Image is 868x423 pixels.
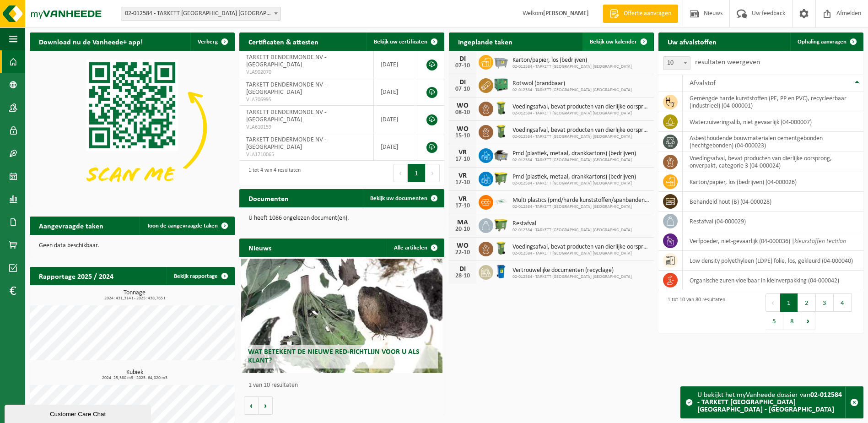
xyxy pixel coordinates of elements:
span: Voedingsafval, bevat producten van dierlijke oorsprong, onverpakt, categorie 3 [512,127,649,134]
a: Bekijk uw documenten [363,189,443,207]
img: WB-1100-HPE-GN-50 [493,170,509,186]
span: Pmd (plastiek, metaal, drankkartons) (bedrijven) [512,150,636,157]
td: organische zuren vloeibaar in kleinverpakking (04-000042) [683,271,863,290]
span: Restafval [512,220,632,228]
h2: Documenten [239,189,298,207]
span: TARKETT DENDERMONDE NV - [GEOGRAPHIC_DATA] [246,81,326,96]
span: 02-012584 - TARKETT [GEOGRAPHIC_DATA] [GEOGRAPHIC_DATA] [512,251,649,256]
button: Previous [766,293,780,312]
p: 1 van 10 resultaten [248,382,440,389]
div: 22-10 [453,249,472,256]
h2: Ingeplande taken [449,33,522,50]
button: Verberg [190,33,234,51]
span: Karton/papier, los (bedrijven) [512,57,632,64]
img: Download de VHEPlus App [30,51,235,205]
td: low density polyethyleen (LDPE) folie, los, gekleurd (04-000040) [683,251,863,271]
a: Ophaling aanvragen [790,33,863,51]
span: TARKETT DENDERMONDE NV - [GEOGRAPHIC_DATA] [246,54,326,68]
span: 2024: 25,380 m3 - 2025: 64,020 m3 [34,376,235,380]
span: TARKETT DENDERMONDE NV - [GEOGRAPHIC_DATA] [246,136,326,151]
td: [DATE] [374,106,417,133]
h2: Rapportage 2025 / 2024 [30,267,123,285]
div: VR [453,195,472,203]
span: Vertrouwelijke documenten (recyclage) [512,267,632,274]
span: 02-012584 - TARKETT [GEOGRAPHIC_DATA] [GEOGRAPHIC_DATA] [512,274,632,280]
span: Voedingsafval, bevat producten van dierlijke oorsprong, onverpakt, categorie 3 [512,244,649,251]
div: U bekijkt het myVanheede dossier van [697,387,845,418]
div: 20-10 [453,226,472,233]
div: WO [453,102,472,109]
span: Bekijk uw documenten [370,195,427,201]
div: 28-10 [453,273,472,279]
span: TARKETT DENDERMONDE NV - [GEOGRAPHIC_DATA] [246,109,326,123]
td: gemengde harde kunststoffen (PE, PP en PVC), recycleerbaar (industrieel) (04-000001) [683,92,863,112]
iframe: chat widget [5,403,153,423]
td: waterzuiveringsslib, niet gevaarlijk (04-000007) [683,112,863,132]
div: WO [453,125,472,133]
a: Bekijk uw kalender [582,33,653,51]
h2: Certificaten & attesten [239,33,328,50]
div: VR [453,172,472,179]
a: Toon de aangevraagde taken [140,217,234,235]
button: Volgende [259,396,273,415]
img: WB-5000-GAL-GY-01 [493,147,509,163]
a: Bekijk uw certificaten [367,33,443,51]
img: WB-2500-GAL-GY-01 [493,54,509,69]
span: Ophaling aanvragen [798,39,846,45]
span: 02-012584 - TARKETT [GEOGRAPHIC_DATA] [GEOGRAPHIC_DATA] [512,64,632,70]
div: DI [453,55,472,63]
img: WB-1100-HPE-GN-50 [493,217,509,233]
span: 02-012584 - TARKETT DENDERMONDE NV - DENDERMONDE [121,7,280,20]
span: 02-012584 - TARKETT DENDERMONDE NV - DENDERMONDE [121,7,281,21]
button: 2 [798,293,816,312]
span: Bekijk uw kalender [590,39,637,45]
div: 17-10 [453,156,472,163]
span: 02-012584 - TARKETT [GEOGRAPHIC_DATA] [GEOGRAPHIC_DATA] [512,157,636,163]
img: WB-0140-HPE-GN-50 [493,124,509,139]
h2: Nieuws [239,239,280,256]
button: 8 [783,312,801,330]
button: Previous [393,164,408,182]
button: 5 [766,312,783,330]
div: 17-10 [453,203,472,209]
span: VLA610159 [246,124,367,131]
td: behandeld hout (B) (04-000028) [683,192,863,211]
span: 10 [663,56,690,70]
img: WB-0140-HPE-GN-50 [493,100,509,116]
td: asbesthoudende bouwmaterialen cementgebonden (hechtgebonden) (04-000023) [683,132,863,152]
div: WO [453,242,472,249]
a: Bekijk rapportage [167,267,234,285]
div: VR [453,149,472,156]
td: [DATE] [374,78,417,106]
div: MA [453,219,472,226]
h3: Kubiek [34,369,235,380]
p: Geen data beschikbaar. [39,243,226,249]
label: resultaten weergeven [695,59,760,66]
span: VLA706995 [246,96,367,103]
img: LP-SK-00500-LPE-16 [493,194,509,209]
div: 15-10 [453,133,472,139]
span: 02-012584 - TARKETT [GEOGRAPHIC_DATA] [GEOGRAPHIC_DATA] [512,87,632,93]
span: Afvalstof [690,80,716,87]
td: [DATE] [374,133,417,161]
button: 1 [408,164,426,182]
span: 02-012584 - TARKETT [GEOGRAPHIC_DATA] [GEOGRAPHIC_DATA] [512,228,632,233]
td: verfpoeder, niet-gevaarlijk (04-000036) | [683,231,863,251]
td: [DATE] [374,51,417,78]
td: karton/papier, los (bedrijven) (04-000026) [683,172,863,192]
i: kleurstoffen tectilon [794,238,846,245]
td: restafval (04-000029) [683,211,863,231]
span: 2024: 431,314 t - 2025: 438,765 t [34,296,235,301]
div: 1 tot 4 van 4 resultaten [244,163,301,183]
div: 07-10 [453,63,472,69]
button: Vorige [244,396,259,415]
a: Wat betekent de nieuwe RED-richtlijn voor u als klant? [241,259,442,373]
span: Offerte aanvragen [621,9,674,18]
span: Toon de aangevraagde taken [147,223,218,229]
span: Rotswol (brandbaar) [512,80,632,87]
span: 10 [663,57,690,70]
p: U heeft 1086 ongelezen document(en). [248,215,435,222]
button: 1 [780,293,798,312]
span: VLA1710065 [246,151,367,158]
